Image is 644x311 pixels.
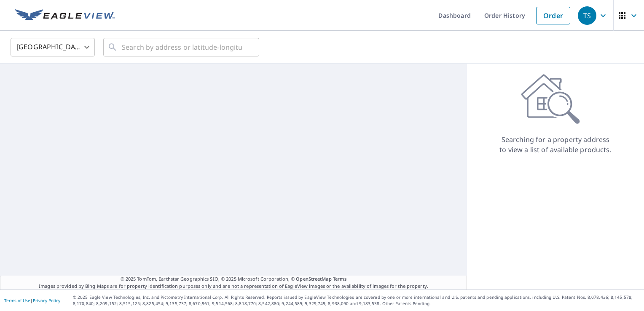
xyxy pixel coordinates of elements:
img: EV Logo [15,9,115,22]
a: Order [536,7,570,24]
a: Terms of Use [4,298,30,303]
div: [GEOGRAPHIC_DATA] [11,35,95,59]
p: © 2025 Eagle View Technologies, Inc. and Pictometry International Corp. All Rights Reserved. Repo... [73,294,640,307]
a: OpenStreetMap [296,276,331,282]
input: Search by address or latitude-longitude [122,35,242,59]
span: © 2025 TomTom, Earthstar Geographics SIO, © 2025 Microsoft Corporation, © [121,276,347,283]
div: TS [578,6,596,25]
a: Terms [333,276,347,282]
p: | [4,298,60,303]
p: Searching for a property address to view a list of available products. [499,134,612,155]
a: Privacy Policy [33,298,60,303]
